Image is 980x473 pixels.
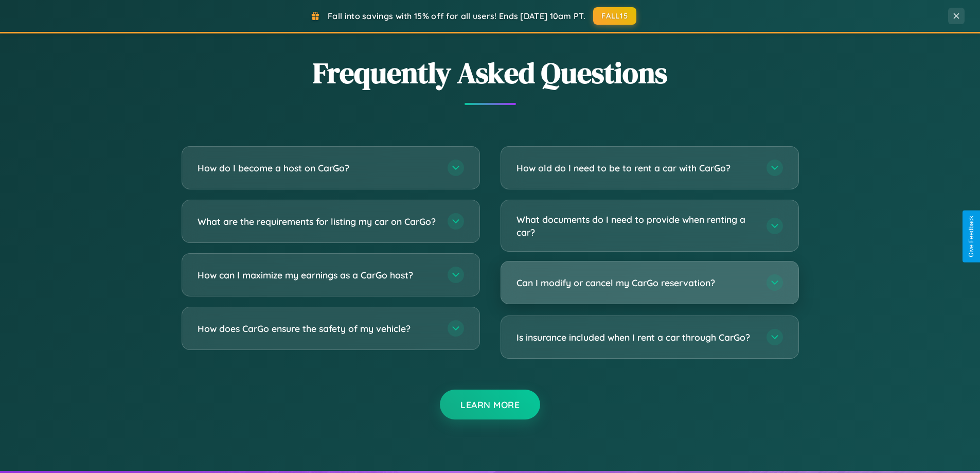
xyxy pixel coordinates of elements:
h3: What documents do I need to provide when renting a car? [516,213,756,238]
h3: What are the requirements for listing my car on CarGo? [198,215,437,228]
h3: How can I maximize my earnings as a CarGo host? [198,269,437,282]
h3: How do I become a host on CarGo? [198,162,437,174]
h3: Is insurance included when I rent a car through CarGo? [516,331,756,344]
span: Fall into savings with 15% off for all users! Ends [DATE] 10am PT. [328,11,585,21]
button: Learn More [440,390,540,419]
h3: How old do I need to be to rent a car with CarGo? [516,162,756,174]
div: Give Feedback [968,216,975,257]
h2: Frequently Asked Questions [182,53,799,93]
h3: How does CarGo ensure the safety of my vehicle? [198,322,437,335]
button: FALL15 [593,7,636,25]
h3: Can I modify or cancel my CarGo reservation? [516,276,756,289]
